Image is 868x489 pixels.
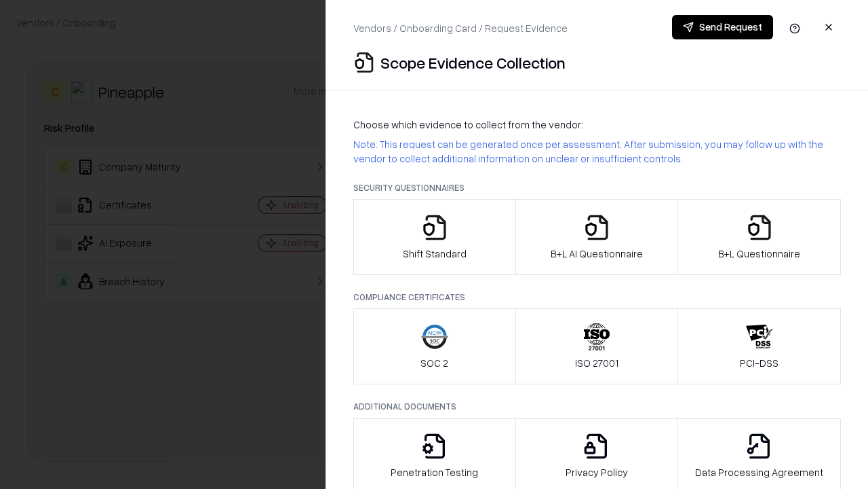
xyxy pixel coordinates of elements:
p: Additional Documents [353,401,841,412]
p: B+L AI Questionnaire [551,247,643,261]
p: PCI-DSS [740,356,778,370]
p: Choose which evidence to collect from the vendor: [353,117,841,132]
p: Security Questionnaires [353,182,841,194]
p: Data Processing Agreement [695,465,823,479]
p: Shift Standard [403,247,467,261]
p: Penetration Testing [391,465,478,479]
p: Vendors / Onboarding Card / Request Evidence [353,21,568,35]
button: Shift Standard [353,199,516,275]
p: ISO 27001 [575,356,618,370]
p: Scope Evidence Collection [380,52,566,73]
p: SOC 2 [420,356,448,370]
button: B+L AI Questionnaire [515,199,679,275]
button: SOC 2 [353,308,516,384]
button: PCI-DSS [677,308,841,384]
p: Privacy Policy [566,465,628,479]
p: B+L Questionnaire [718,247,800,261]
p: Note: This request can be generated once per assessment. After submission, you may follow up with... [353,137,841,166]
button: ISO 27001 [515,308,679,384]
p: Compliance Certificates [353,291,841,303]
button: Send Request [672,15,773,39]
button: B+L Questionnaire [677,199,841,275]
